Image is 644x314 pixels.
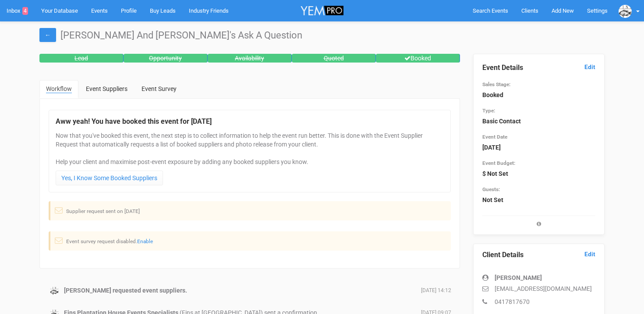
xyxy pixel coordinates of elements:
strong: Booked [482,91,503,98]
small: Event Date [482,134,507,140]
strong: [DATE] [482,144,501,151]
div: Lead [39,54,124,63]
span: 4 [22,7,28,15]
small: Supplier request sent on [DATE] [66,208,140,214]
legend: Aww yeah! You have booked this event for [DATE] [56,117,444,127]
span: Clients [521,7,538,14]
a: Edit [584,250,595,258]
strong: requested event suppliers. [113,287,187,294]
div: Booked [376,54,460,63]
div: Opportunity [124,54,208,63]
a: Enable [137,238,153,244]
span: Add New [552,7,574,14]
h1: [PERSON_NAME] And [PERSON_NAME]'s Ask A Question [39,30,605,41]
span: Search Events [473,7,508,14]
strong: [PERSON_NAME] [64,287,111,294]
legend: Event Details [482,63,595,73]
p: Now that you've booked this event, the next step is to collect information to help the event run ... [56,131,444,166]
small: Event Budget: [482,160,515,166]
strong: $ Not Set [482,170,508,177]
a: Event Survey [135,80,183,98]
div: Quoted [292,54,376,63]
a: Yes, I Know Some Booked Suppliers [56,171,163,185]
p: 0417817670 [482,297,595,306]
small: Sales Stage: [482,81,510,87]
legend: Client Details [482,250,595,260]
strong: Not Set [482,196,503,203]
small: Event survey request disabled. [66,238,153,244]
img: data [619,5,632,18]
strong: Basic Contact [482,118,521,125]
span: [DATE] 14:12 [421,287,451,294]
a: Event Suppliers [79,80,134,98]
a: Workflow [39,80,78,98]
p: [EMAIL_ADDRESS][DOMAIN_NAME] [482,284,595,293]
a: Edit [584,63,595,71]
div: Availability [208,54,292,63]
small: Type: [482,108,495,114]
small: Guests: [482,186,500,192]
a: ← [39,28,56,42]
img: data [50,286,59,295]
strong: [PERSON_NAME] [495,274,542,281]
